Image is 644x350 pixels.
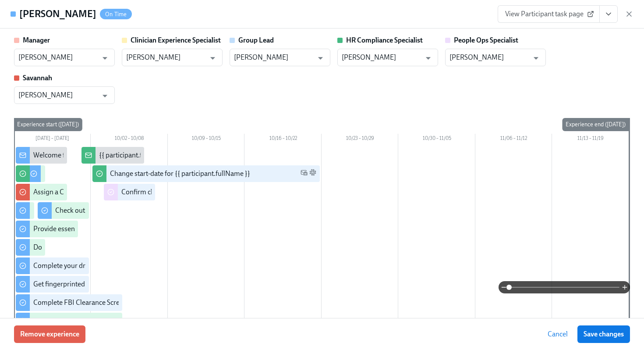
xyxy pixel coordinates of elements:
strong: Manager [23,36,50,44]
div: Check out our recommended laptop specs [55,206,181,215]
button: Open [314,51,327,65]
div: Experience end ([DATE]) [562,118,629,131]
button: Cancel [541,325,574,343]
a: View Participant task page [498,5,600,23]
button: Open [206,51,219,65]
button: Open [421,51,435,65]
span: Slack [309,169,316,179]
span: Save changes [584,330,624,339]
div: 10/02 – 10/08 [91,134,168,145]
span: View Participant task page [505,10,592,18]
h4: [PERSON_NAME] [19,7,96,21]
div: Complete FBI Clearance Screening AFTER Fingerprinting [33,298,204,307]
button: Save changes [577,325,630,343]
span: Remove experience [20,330,79,339]
div: Assign a Clinician Experience Specialist for {{ participant.fullName }} (start-date {{ participan... [33,187,380,197]
div: Complete your drug screening [33,261,124,271]
div: {{ participant.fullName }} has filled out the onboarding form [99,150,278,160]
strong: HR Compliance Specialist [346,36,423,44]
div: Experience start ([DATE]) [14,118,82,131]
button: Remove experience [14,325,85,343]
button: Open [529,51,543,65]
span: Work Email [301,169,308,179]
div: 11/06 – 11/12 [475,134,552,145]
div: Welcome from the Charlie Health Compliance Team 👋 [33,150,198,160]
div: [DATE] – [DATE] [14,134,91,145]
strong: Group Lead [238,36,274,44]
strong: Clinician Experience Specialist [131,36,221,44]
div: 10/16 – 10/22 [244,134,322,145]
strong: People Ops Specialist [454,36,518,44]
div: Change start-date for {{ participant.fullName }} [110,169,250,179]
div: Confirm cleared by People Ops [121,187,214,197]
button: View task page [599,5,618,23]
div: Provide essential professional documentation [33,224,170,234]
div: 10/30 – 11/05 [398,134,475,145]
button: Open [98,89,112,103]
div: 11/13 – 11/19 [552,134,629,145]
span: Cancel [548,330,568,339]
strong: Savannah [23,74,52,82]
div: 10/09 – 10/15 [168,134,245,145]
button: Open [98,51,112,65]
div: 10/23 – 10/29 [322,134,399,145]
div: Review and sign onboarding paperwork in [GEOGRAPHIC_DATA] [33,316,229,326]
span: On Time [100,11,132,18]
div: Get fingerprinted [33,279,85,289]
div: Do your background check in Checkr [33,243,142,252]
